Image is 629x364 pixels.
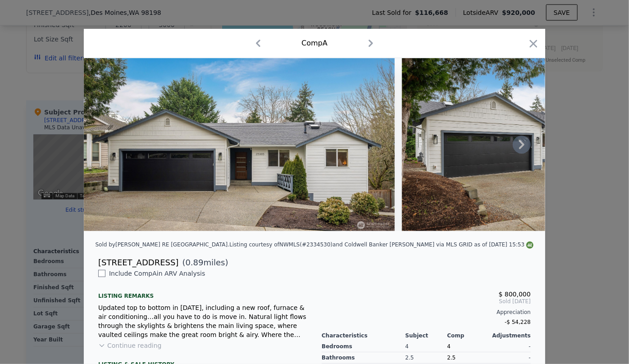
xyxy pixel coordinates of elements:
[84,58,395,231] img: Property Img
[322,341,406,352] div: Bedrooms
[322,298,531,305] span: Sold [DATE]
[178,256,228,269] span: ( miles)
[98,256,178,269] div: [STREET_ADDRESS]
[489,341,531,352] div: -
[406,341,447,352] div: 4
[499,291,531,298] span: $ 800,000
[322,309,531,316] div: Appreciation
[526,241,533,249] img: NWMLS Logo
[489,332,531,339] div: Adjustments
[186,258,204,267] span: 0.89
[96,241,230,248] div: Sold by [PERSON_NAME] RE [GEOGRAPHIC_DATA] .
[98,285,307,300] div: Listing remarks
[322,332,406,339] div: Characteristics
[489,352,531,364] div: -
[98,341,162,350] button: Continue reading
[322,352,406,364] div: Bathrooms
[98,303,307,339] div: Updated top to bottom in [DATE], including a new roof, furnace & air conditioning…all you have to...
[447,343,451,350] span: 4
[406,332,447,339] div: Subject
[229,241,533,248] div: Listing courtesy of NWMLS (#2334530) and Coldwell Banker [PERSON_NAME] via MLS GRID as of [DATE] ...
[447,332,489,339] div: Comp
[301,38,328,49] div: Comp A
[406,352,447,364] div: 2.5
[505,319,531,325] span: -$ 54,228
[105,270,209,277] span: Include Comp A in ARV Analysis
[447,352,489,364] div: 2.5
